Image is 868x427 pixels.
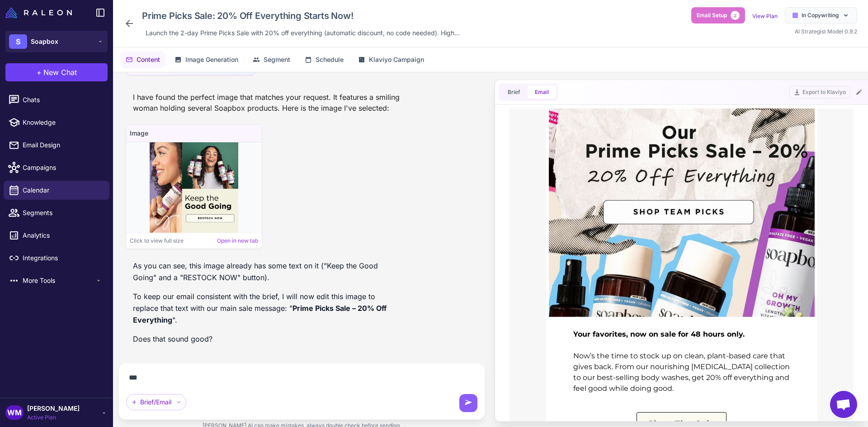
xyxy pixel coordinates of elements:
[185,55,238,65] span: Image Generation
[127,304,217,327] span: Shop The Sale
[731,11,740,20] span: 2
[27,413,80,422] span: Active Plan
[691,7,745,23] button: Email Setup2
[789,86,850,99] button: Export to Klaviyo
[133,260,400,283] p: As you can see, this image already has some text on it ("Keep the Good Going" and a "RESTOCK NOW"...
[4,90,109,109] a: Chats
[126,88,407,117] div: I have found the perfect image that matches your request. It features a smiling woman holding sev...
[120,51,165,68] button: Content
[830,391,857,418] div: Open chat
[4,113,109,132] a: Knowledge
[23,163,102,173] span: Campaigns
[126,394,186,410] div: Brief/Email
[5,7,75,18] a: Raleon Logo
[795,28,857,35] span: AI Strategist Model 0.9.2
[500,85,528,99] button: Brief
[247,51,296,68] button: Segment
[146,28,460,38] span: Launch the 2-day Prime Picks Sale with 20% off everything (automatic discount, no code needed). H...
[508,88,520,96] span: Brief
[4,203,109,222] a: Segments
[9,34,27,49] div: S
[264,55,290,65] span: Segment
[31,37,58,47] span: Soapbox
[23,253,102,263] span: Integrations
[4,226,109,245] a: Analytics
[299,51,349,68] button: Schedule
[217,237,258,245] a: Open in new tab
[4,181,109,200] a: Calendar
[64,221,235,230] strong: Your favorites, now on sale for 48 hours only.
[142,26,463,40] div: Click to edit description
[316,55,344,65] span: Schedule
[130,128,258,138] h4: Image
[37,67,42,78] span: +
[127,304,217,328] a: Shop The Sale
[27,404,80,413] span: [PERSON_NAME]
[5,405,24,420] div: WM
[854,87,864,98] button: Edit Email
[353,51,429,68] button: Klaviyo Campaign
[802,11,839,19] span: In Copywriting
[369,55,424,65] span: Klaviyo Campaign
[5,63,108,81] button: +New Chat
[23,185,102,195] span: Calendar
[5,7,72,18] img: Raleon Logo
[5,31,108,52] button: SSoapbox
[64,221,281,286] div: Now’s the time to stock up on clean, plant-based care that gives back. From our nourishing [MEDIC...
[138,7,463,24] div: Click to edit campaign name
[130,237,184,245] span: Click to view full size
[23,230,102,240] span: Analytics
[752,13,778,19] a: View Plan
[4,158,109,177] a: Campaigns
[23,276,95,286] span: More Tools
[169,51,244,68] button: Image Generation
[23,140,102,150] span: Email Design
[150,142,238,233] img: Image
[133,333,400,345] p: Does that sound good?
[133,291,400,326] p: To keep our email consistent with the brief, I will now edit this image to replace that text with...
[4,249,109,267] a: Integrations
[4,136,109,155] a: Email Design
[43,67,77,78] span: New Chat
[528,85,556,99] button: Email
[23,117,102,127] span: Knowledge
[23,95,102,105] span: Chats
[697,11,727,19] span: Email Setup
[23,208,102,218] span: Segments
[137,55,160,65] span: Content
